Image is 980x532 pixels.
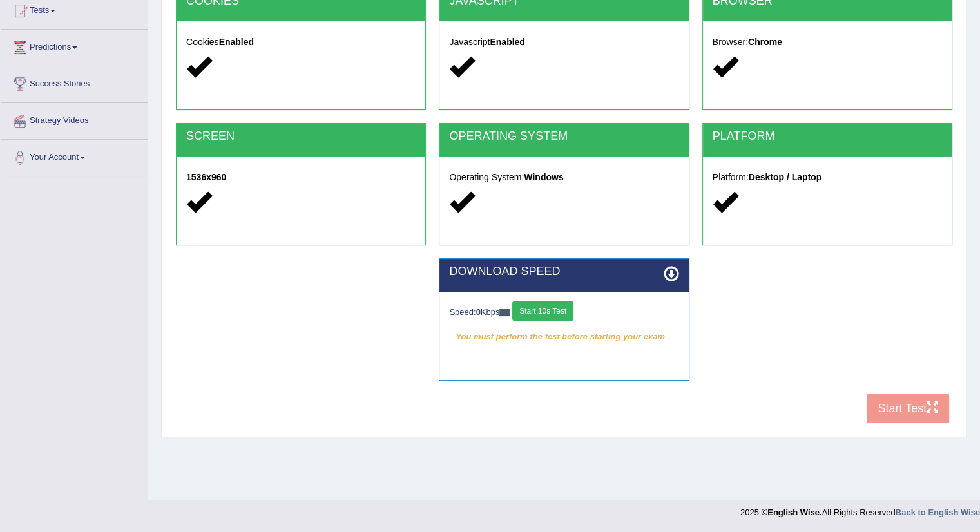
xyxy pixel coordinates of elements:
h5: Platform: [713,173,942,182]
strong: Windows [524,172,563,182]
button: Start 10s Test [512,301,573,321]
h5: Operating System: [449,173,678,182]
a: Your Account [1,140,148,172]
em: You must perform the test before starting your exam [449,327,678,347]
a: Success Stories [1,66,148,99]
strong: Enabled [490,37,524,47]
h2: OPERATING SYSTEM [449,130,678,143]
h5: Javascript [449,37,678,47]
a: Predictions [1,30,148,62]
h5: Cookies [186,37,416,47]
img: ajax-loader-fb-connection.gif [499,309,510,316]
strong: 0 [476,307,481,317]
h5: Browser: [713,37,942,47]
h2: PLATFORM [713,130,942,143]
strong: Enabled [219,37,254,47]
h2: SCREEN [186,130,416,143]
h2: DOWNLOAD SPEED [449,265,678,278]
div: 2025 © All Rights Reserved [740,500,980,518]
strong: 1536x960 [186,172,226,182]
strong: Desktop / Laptop [749,172,822,182]
a: Strategy Videos [1,103,148,135]
a: Back to English Wise [896,508,980,517]
strong: English Wise. [767,508,821,517]
strong: Chrome [748,37,782,47]
div: Speed: Kbps [449,301,678,324]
